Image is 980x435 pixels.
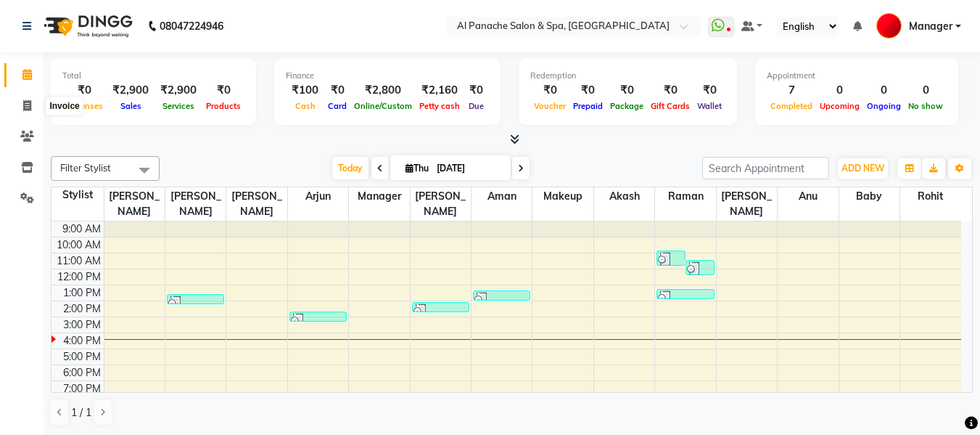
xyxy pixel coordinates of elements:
[60,317,104,333] div: 3:00 PM
[226,187,287,221] span: [PERSON_NAME]
[693,82,725,99] div: ₹0
[464,82,489,99] div: ₹0
[60,301,104,317] div: 2:00 PM
[569,101,606,111] span: Prepaid
[324,82,350,99] div: ₹0
[46,97,83,115] div: Invoice
[60,162,111,174] span: Filter Stylist
[816,82,863,99] div: 0
[432,158,505,179] input: 2025-09-04
[909,19,952,34] span: Manager
[37,6,136,46] img: logo
[117,101,145,111] span: Sales
[838,158,888,179] button: ADD NEW
[472,187,532,206] span: Aman
[606,101,647,111] span: Package
[647,82,693,99] div: ₹0
[900,187,961,206] span: Rohit
[905,101,947,111] span: No show
[717,187,777,221] span: [PERSON_NAME]
[767,70,947,82] div: Appointment
[54,237,104,253] div: 10:00 AM
[657,251,685,265] div: [PERSON_NAME] sir, TK01, 10:50 AM-11:50 AM, HAIR CUT [DEMOGRAPHIC_DATA],Hair - [PERSON_NAME] Sett...
[202,82,244,99] div: ₹0
[324,101,350,111] span: Card
[686,261,714,275] div: panache salon, TK02, 11:25 AM-12:25 PM, HAIR CUT [DEMOGRAPHIC_DATA],Hair - [PERSON_NAME] Settings
[350,82,416,99] div: ₹2,800
[202,101,244,111] span: Products
[292,101,319,111] span: Cash
[159,101,198,111] span: Services
[767,82,816,99] div: 7
[411,187,471,221] span: [PERSON_NAME]
[416,82,464,99] div: ₹2,160
[332,157,368,179] span: Today
[413,303,469,312] div: [PERSON_NAME] mam, TK05, 02:05 PM-02:40 PM, Threading - Eyebrows,O3 [PERSON_NAME],NAIL PAINT
[350,101,416,111] span: Online/Custom
[465,101,487,111] span: Due
[839,187,899,206] span: Baby
[657,290,713,298] div: panache salon, TK03, 01:15 PM-01:45 PM, Hair - [PERSON_NAME] Settings
[594,187,654,206] span: Akash
[416,101,464,111] span: Petty cash
[767,101,816,111] span: Completed
[876,13,902,38] img: Manager
[62,70,244,82] div: Total
[59,221,104,237] div: 9:00 AM
[62,82,107,99] div: ₹0
[60,285,104,301] div: 1:00 PM
[474,291,530,300] div: [PERSON_NAME] sir(regular aman client), TK04, 01:20 PM-01:50 PM, HAIR CUT [DEMOGRAPHIC_DATA]
[60,381,104,397] div: 7:00 PM
[530,101,569,111] span: Voucher
[702,157,829,179] input: Search Appointment
[606,82,647,99] div: ₹0
[104,187,165,221] span: [PERSON_NAME]
[168,295,223,304] div: [PERSON_NAME] mam, TK05, 01:35 PM-02:05 PM, Hair Color - Root Touch Up (Inoa)
[60,333,104,349] div: 4:00 PM
[60,365,104,381] div: 6:00 PM
[54,253,104,269] div: 11:00 AM
[71,405,91,420] span: 1 / 1
[863,82,905,99] div: 0
[290,312,346,321] div: [PERSON_NAME] mam, TK05, 02:40 PM-03:10 PM, Hand & Feet - Regular Pedicure
[402,163,432,174] span: Thu
[841,163,884,174] span: ADD NEW
[60,349,104,365] div: 5:00 PM
[286,70,489,82] div: Finance
[52,187,104,203] div: Stylist
[778,187,838,206] span: Anu
[160,6,223,46] b: 08047224946
[863,101,905,111] span: Ongoing
[286,82,324,99] div: ₹100
[54,269,104,285] div: 12:00 PM
[530,82,569,99] div: ₹0
[569,82,606,99] div: ₹0
[165,187,226,221] span: [PERSON_NAME]
[288,187,348,206] span: Arjun
[107,82,155,99] div: ₹2,900
[647,101,693,111] span: Gift Cards
[693,101,725,111] span: Wallet
[349,187,409,206] span: Manager
[155,82,202,99] div: ₹2,900
[905,82,947,99] div: 0
[530,70,725,82] div: Redemption
[532,187,593,206] span: Makeup
[655,187,715,206] span: Raman
[816,101,863,111] span: Upcoming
